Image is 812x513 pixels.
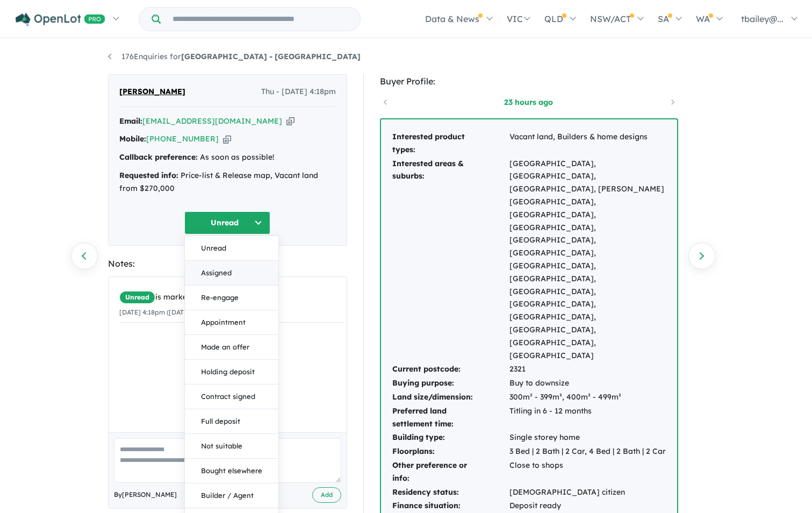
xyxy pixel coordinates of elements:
input: Try estate name, suburb, builder or developer [163,8,358,31]
td: 3 Bed | 2 Bath | 2 Car, 4 Bed | 2 Bath | 2 Car [509,445,666,459]
strong: Callback preference: [119,152,198,162]
td: 2321 [509,362,666,376]
button: Unread [185,236,278,261]
td: Current postcode: [392,362,509,376]
td: Residency status: [392,486,509,500]
button: Bought elsewhere [185,459,278,483]
td: Single storey home [509,431,666,445]
img: Openlot PRO Logo White [16,13,105,26]
button: Full deposit [185,409,278,434]
td: Finance situation: [392,499,509,513]
button: Made an offer [185,335,278,360]
td: Buying purpose: [392,376,509,390]
button: Appointment [185,310,278,335]
td: Close to shops [509,459,666,486]
button: Not suitable [185,434,278,459]
strong: Mobile: [119,134,146,144]
small: [DATE] 4:18pm ([DATE]) [119,308,192,316]
span: tbailey@... [741,13,784,24]
td: Buy to downsize [509,376,666,390]
td: Vacant land, Builders & home designs [509,130,666,157]
button: Re-engage [185,286,278,310]
td: Deposit ready [509,499,666,513]
button: Holding deposit [185,360,278,384]
div: Price-list & Release map, Vacant land from $270,000 [119,169,336,195]
td: Building type: [392,431,509,445]
td: Other preference or info: [392,459,509,486]
span: Thu - [DATE] 4:18pm [261,85,336,98]
strong: [GEOGRAPHIC_DATA] - [GEOGRAPHIC_DATA] [181,52,361,61]
button: Unread [184,211,270,234]
div: Buyer Profile: [380,74,678,89]
td: Land size/dimension: [392,390,509,404]
span: By [PERSON_NAME] [114,489,177,500]
strong: Requested info: [119,170,178,180]
span: [PERSON_NAME] [119,85,185,98]
button: Add [312,487,341,503]
a: [EMAIL_ADDRESS][DOMAIN_NAME] [142,116,282,126]
button: Copy [223,133,231,145]
a: 176Enquiries for[GEOGRAPHIC_DATA] - [GEOGRAPHIC_DATA] [108,52,361,61]
button: Builder / Agent [185,483,278,508]
a: [PHONE_NUMBER] [146,134,219,144]
div: Notes: [108,256,347,271]
td: Preferred land settlement time: [392,404,509,431]
button: Copy [286,116,294,127]
span: Unread [119,291,155,304]
button: Contract signed [185,384,278,409]
td: [DEMOGRAPHIC_DATA] citizen [509,486,666,500]
button: Assigned [185,261,278,286]
strong: Email: [119,116,142,126]
td: Interested areas & suburbs: [392,157,509,363]
td: Titling in 6 - 12 months [509,404,666,431]
nav: breadcrumb [108,51,705,63]
div: As soon as possible! [119,151,336,164]
td: Floorplans: [392,445,509,459]
td: Interested product types: [392,130,509,157]
td: [GEOGRAPHIC_DATA], [GEOGRAPHIC_DATA], [GEOGRAPHIC_DATA], [PERSON_NAME][GEOGRAPHIC_DATA], [GEOGRAP... [509,157,666,363]
td: 300m² - 399m², 400m² - 499m² [509,390,666,404]
div: is marked. [119,291,344,304]
a: 23 hours ago [483,97,574,108]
